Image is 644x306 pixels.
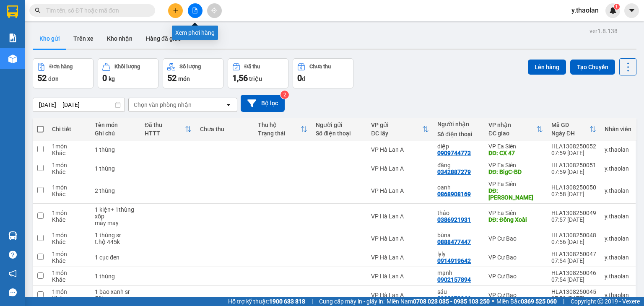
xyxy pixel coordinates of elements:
div: 07:54 [DATE] [551,276,596,283]
span: notification [9,270,17,277]
th: Toggle SortBy [547,118,600,140]
div: VP gửi [371,122,422,128]
div: 1 món [52,270,86,276]
div: 1 thùng [95,165,136,172]
div: 1 bao xanh sr [95,288,136,295]
div: VP Ea Siên [488,162,543,169]
div: HLA1308250047 [551,251,596,257]
div: DĐ: Cổng Xanh [488,187,543,201]
span: đ [302,75,305,82]
div: Khác [52,216,86,223]
div: diệp [437,143,480,150]
button: file-add [188,3,203,18]
div: Chi tiết [52,126,86,132]
span: Cung cấp máy in - giấy in: [319,297,384,306]
span: kg [109,75,115,82]
div: y.thaolan [605,292,631,298]
div: HLA1308250052 [551,143,596,150]
div: Khác [52,276,86,283]
div: y.thaolan [605,146,631,153]
div: 07:52 [DATE] [551,295,596,302]
div: oanh [437,184,480,191]
div: HLA1308250049 [551,210,596,216]
span: 52 [167,73,177,83]
div: Người nhận [437,121,480,127]
img: icon-new-feature [609,7,617,14]
div: 1 món [52,232,86,239]
div: HLA1308250048 [551,232,596,239]
div: lyly [437,251,480,257]
div: ĐC giao [488,130,536,137]
th: Toggle SortBy [484,118,547,140]
span: Hỗ trợ kỹ thuật: [228,297,305,306]
sup: 2 [280,91,289,99]
button: Khối lượng0kg [98,58,158,88]
span: 0 [297,73,302,83]
div: Chưa thu [309,64,331,70]
sup: 1 [614,4,620,10]
div: VP Hà Lan A [371,235,429,242]
div: 0914919642 [437,257,471,264]
div: Khối lượng [114,64,140,70]
button: aim [207,3,222,18]
span: | [563,297,564,306]
th: Toggle SortBy [254,118,312,140]
div: Tên món [95,122,136,128]
div: 07:59 [DATE] [551,150,596,156]
div: Trạng thái [258,130,301,137]
button: plus [168,3,183,18]
div: Chưa thu [200,126,249,132]
div: Mã GD [551,122,589,128]
div: 0888477447 [437,239,471,245]
span: 1 [615,4,618,10]
span: Miền Nam [387,297,490,306]
div: 0938979966 [437,295,471,302]
div: VP Hà Lan A [371,165,429,172]
div: 1 món [52,162,86,169]
button: Chưa thu0đ [293,58,353,88]
div: y.thaolan [605,254,631,261]
div: 0386921931 [437,216,471,223]
div: 07:59 [DATE] [551,169,596,175]
strong: 0369 525 060 [521,298,557,305]
div: Số điện thoại [316,130,363,137]
div: Khác [52,150,86,156]
div: Chọn văn phòng nhận [134,101,192,109]
div: 1 món [52,143,86,150]
span: file-add [192,8,198,13]
div: VP Hà Lan A [371,213,429,220]
div: 07:58 [DATE] [551,191,596,197]
div: VP Cư Bao [488,273,543,280]
div: y.thaolan [605,187,631,194]
div: Khác [52,257,86,264]
div: DĐ: Đồng Xoài [488,216,543,223]
div: Số điện thoại [437,131,480,137]
button: Số lượng52món [163,58,223,88]
span: plus [173,8,179,13]
input: Tìm tên, số ĐT hoặc mã đơn [46,6,145,15]
span: caret-down [628,7,636,14]
div: 1 món [52,184,86,191]
button: Tạo Chuyến [570,60,615,75]
span: món [178,75,190,82]
img: solution-icon [8,34,17,42]
div: đăng [437,162,480,169]
div: 07:56 [DATE] [551,239,596,245]
span: 1,56 [232,73,248,83]
div: y.thaolan [605,235,631,242]
div: DĐ: BigC-BD [488,169,543,175]
div: 07:54 [DATE] [551,257,596,264]
strong: 1900 633 818 [269,298,305,305]
button: Kho gửi [33,29,67,49]
button: caret-down [624,3,639,18]
div: Nhân viên [605,126,631,132]
div: Khác [52,295,86,302]
button: Trên xe [67,29,100,49]
div: Đơn hàng [49,64,73,70]
span: message [9,288,17,296]
div: HLA1308250051 [551,162,596,169]
div: 2 thùng [95,187,136,194]
span: | [312,297,313,306]
div: Đã thu [145,122,185,128]
svg: open [225,101,232,108]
